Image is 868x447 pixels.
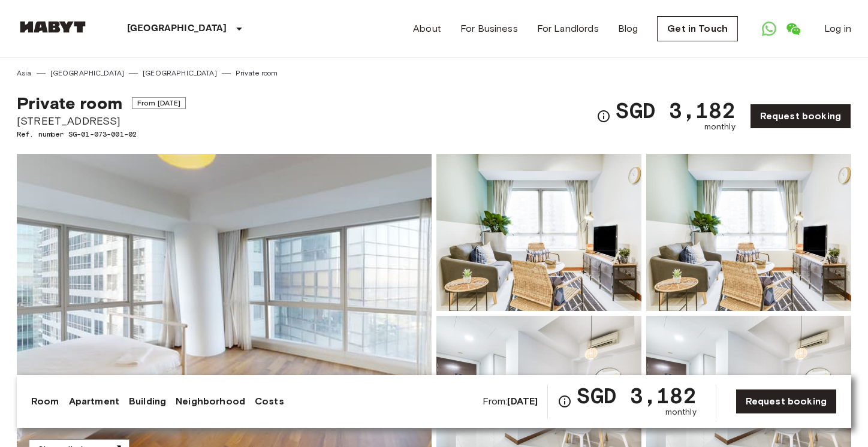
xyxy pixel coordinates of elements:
[557,394,572,409] svg: Check cost overview for full price breakdown. Please note that discounts apply to new joiners onl...
[17,21,89,33] img: Habyt
[129,394,166,409] a: Building
[704,121,736,133] span: monthly
[17,93,122,113] span: Private room
[50,68,125,78] a: [GEOGRAPHIC_DATA]
[483,395,538,408] span: From:
[646,154,851,311] img: Picture of unit SG-01-073-001-02
[657,16,738,41] a: Get in Touch
[132,97,186,109] span: From [DATE]
[750,104,851,129] a: Request booking
[17,68,32,78] a: Asia
[824,22,851,36] a: Log in
[757,17,781,41] a: Open WhatsApp
[577,385,696,406] span: SGD 3,182
[17,113,186,129] span: [STREET_ADDRESS]
[236,68,278,78] a: Private room
[616,99,735,121] span: SGD 3,182
[127,22,227,36] p: [GEOGRAPHIC_DATA]
[596,109,611,123] svg: Check cost overview for full price breakdown. Please note that discounts apply to new joiners onl...
[665,406,697,418] span: monthly
[618,22,638,36] a: Blog
[143,68,217,78] a: [GEOGRAPHIC_DATA]
[176,394,245,409] a: Neighborhood
[537,22,599,36] a: For Landlords
[255,394,284,409] a: Costs
[460,22,518,36] a: For Business
[413,22,441,36] a: About
[436,154,641,311] img: Picture of unit SG-01-073-001-02
[507,395,538,407] b: [DATE]
[736,389,837,414] a: Request booking
[31,394,59,409] a: Room
[69,394,119,409] a: Apartment
[17,129,186,140] span: Ref. number SG-01-073-001-02
[781,17,805,41] a: Open WeChat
